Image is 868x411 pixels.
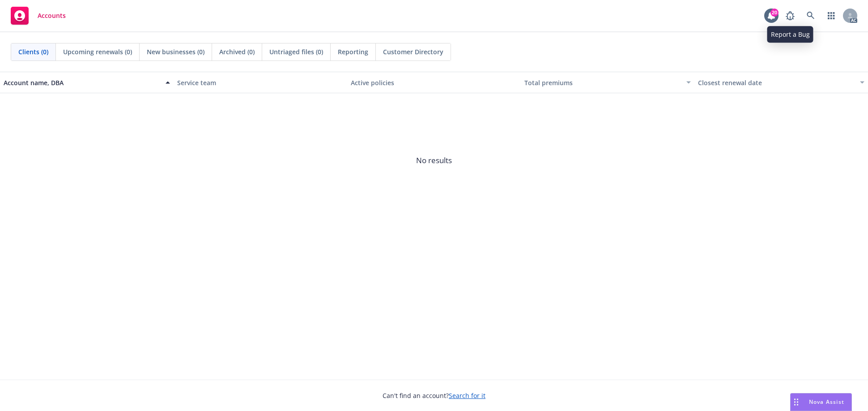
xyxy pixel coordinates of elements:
div: Service team [177,78,344,87]
button: Closest renewal date [694,72,868,93]
button: Total premiums [521,72,694,93]
div: Drag to move [791,394,802,411]
a: Search for it [449,391,485,400]
div: Active policies [351,78,517,87]
a: Search [802,7,820,25]
span: Untriaged files (0) [269,47,323,56]
div: 20 [770,9,779,17]
button: Active policies [347,72,521,93]
button: Service team [174,72,347,93]
span: Archived (0) [219,47,255,56]
span: Customer Directory [383,47,443,56]
a: Report a Bug [781,7,799,25]
a: Accounts [7,3,69,28]
span: New businesses (0) [147,47,204,56]
div: Account name, DBA [4,78,160,87]
span: Clients (0) [18,47,48,56]
span: Reporting [338,47,368,56]
div: Closest renewal date [698,78,855,87]
span: Accounts [38,12,66,19]
span: Nova Assist [809,398,844,406]
span: Upcoming renewals (0) [63,47,132,56]
div: Total premiums [524,78,681,87]
button: Nova Assist [790,393,852,411]
a: Switch app [822,7,840,25]
span: Can't find an account? [383,391,485,400]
